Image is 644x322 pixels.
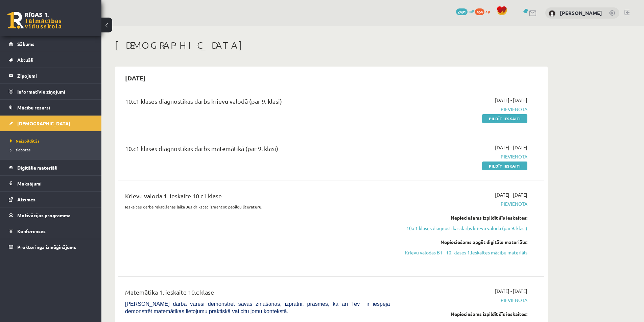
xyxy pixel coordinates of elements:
div: 10.c1 klases diagnostikas darbs matemātikā (par 9. klasi) [125,144,390,156]
span: Aktuāli [17,57,33,63]
p: Ieskaites darba rakstīšanas laikā Jūs drīkstat izmantot papildu literatūru. [125,204,390,210]
span: 464 [475,8,484,15]
img: Timurs Gorodņičevs [549,10,555,17]
div: Nepieciešams izpildīt šīs ieskaites: [400,311,527,318]
legend: Ziņojumi [17,68,93,83]
span: Pievienota [400,153,527,160]
a: Pildīt ieskaiti [482,114,527,123]
div: Krievu valoda 1. ieskaite 10.c1 klase [125,191,390,204]
span: Motivācijas programma [17,212,71,218]
span: Proktoringa izmēģinājums [17,244,76,250]
span: Pievienota [400,297,527,304]
a: Ziņojumi [9,68,93,83]
span: Sākums [17,41,34,47]
a: Izlabotās [10,147,95,153]
span: [PERSON_NAME] darbā varēsi demonstrēt savas zināšanas, izpratni, prasmes, kā arī Tev ir iespēja d... [125,301,390,314]
span: Neizpildītās [10,138,40,144]
legend: Maksājumi [17,176,93,191]
a: Konferences [9,223,93,239]
a: Motivācijas programma [9,207,93,223]
a: [PERSON_NAME] [560,9,602,16]
a: 464 xp [475,8,493,14]
div: Nepieciešams izpildīt šīs ieskaites: [400,214,527,221]
a: 10.c1 klases diagnostikas darbs krievu valodā (par 9. klasi) [400,225,527,232]
span: [DATE] - [DATE] [495,288,527,295]
div: 10.c1 klases diagnostikas darbs krievu valodā (par 9. klasi) [125,97,390,109]
div: Nepieciešams apgūt digitālo materiālu: [400,239,527,246]
span: Mācību resursi [17,104,50,110]
div: Matemātika 1. ieskaite 10.c klase [125,288,390,300]
a: Atzīmes [9,192,93,207]
h1: [DEMOGRAPHIC_DATA] [115,40,548,51]
span: Izlabotās [10,147,30,152]
span: Digitālie materiāli [17,165,57,171]
span: mP [469,8,474,14]
h2: [DATE] [118,70,152,86]
a: Pildīt ieskaiti [482,162,527,170]
a: Sākums [9,36,93,52]
span: Konferences [17,228,46,234]
span: [DATE] - [DATE] [495,97,527,104]
span: Pievienota [400,106,527,113]
a: Informatīvie ziņojumi [9,84,93,99]
a: Mācību resursi [9,100,93,115]
span: [DATE] - [DATE] [495,191,527,198]
a: Maksājumi [9,176,93,191]
span: [DATE] - [DATE] [495,144,527,151]
a: [DEMOGRAPHIC_DATA] [9,116,93,131]
span: [DEMOGRAPHIC_DATA] [17,120,70,126]
a: Krievu valodas B1 - 10. klases 1.ieskaites mācību materiāls [400,249,527,256]
span: Pievienota [400,200,527,207]
a: Neizpildītās [10,138,95,144]
a: Aktuāli [9,52,93,68]
a: Rīgas 1. Tālmācības vidusskola [7,12,62,29]
span: Atzīmes [17,196,35,202]
span: xp [485,8,490,14]
a: Proktoringa izmēģinājums [9,239,93,255]
legend: Informatīvie ziņojumi [17,84,93,99]
a: 2491 mP [456,8,474,14]
a: Digitālie materiāli [9,160,93,175]
span: 2491 [456,8,468,15]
